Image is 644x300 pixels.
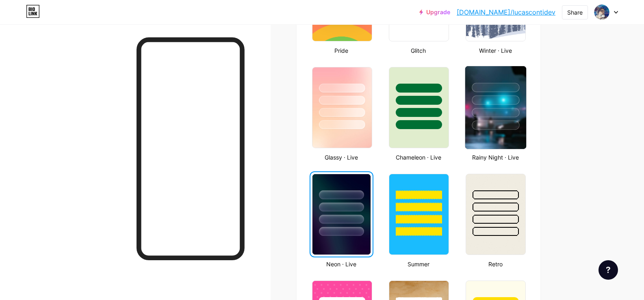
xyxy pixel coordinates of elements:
[567,8,583,17] div: Share
[594,4,609,20] img: lucascontidev
[386,46,450,55] div: Glitch
[310,46,373,55] div: Pride
[465,66,526,149] img: rainy_night.jpg
[310,260,373,268] div: Neon · Live
[463,46,527,55] div: Winter · Live
[419,9,450,15] a: Upgrade
[310,153,373,162] div: Glassy · Live
[386,260,450,268] div: Summer
[463,260,527,268] div: Retro
[463,153,527,162] div: Rainy Night · Live
[386,153,450,162] div: Chameleon · Live
[457,7,555,17] a: [DOMAIN_NAME]/lucascontidev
